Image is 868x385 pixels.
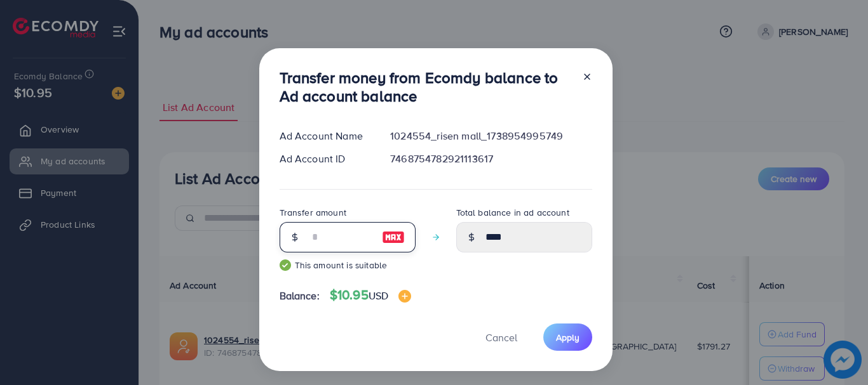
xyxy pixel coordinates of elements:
[380,152,602,166] div: 7468754782921113617
[269,129,381,143] div: Ad Account Name
[280,289,320,303] span: Balance:
[470,323,533,351] button: Cancel
[280,206,346,219] label: Transfer amount
[398,290,411,303] img: image
[556,331,580,344] span: Apply
[269,152,381,166] div: Ad Account ID
[369,289,388,303] span: USD
[456,206,569,219] label: Total balance in ad account
[330,287,411,303] h4: $10.95
[380,129,602,143] div: 1024554_risen mall_1738954995749
[280,69,572,105] h3: Transfer money from Ecomdy balance to Ad account balance
[280,259,416,271] small: This amount is suitable
[382,230,405,245] img: image
[485,330,517,344] span: Cancel
[280,259,291,271] img: guide
[543,323,592,351] button: Apply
